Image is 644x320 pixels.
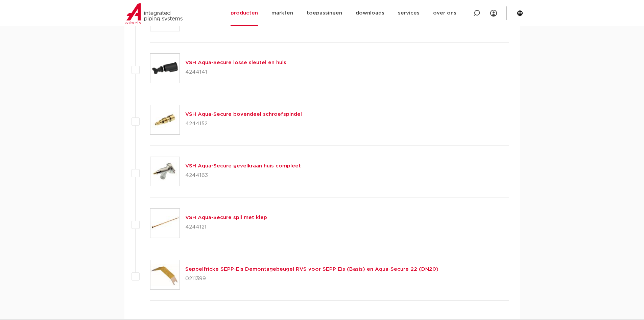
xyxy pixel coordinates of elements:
img: Thumbnail for VSH Aqua-Secure bovendeel schroefspindel [150,105,180,134]
p: 0211399 [185,273,438,284]
a: Seppelfricke SEPP-Eis Demontagebeugel RVS voor SEPP Eis (Basis) en Aqua-Secure 22 (DN20) [185,267,438,272]
p: 4244152 [185,118,302,129]
a: VSH Aqua-Secure bovendeel schroefspindel [185,112,302,117]
div: my IPS [490,6,497,21]
img: Thumbnail for Seppelfricke SEPP-Eis Demontagebeugel RVS voor SEPP Eis (Basis) en Aqua-Secure 22 (... [150,260,180,289]
a: VSH Aqua-Secure spil met klep [185,215,267,220]
a: VSH Aqua-Secure gevelkraan huis compleet [185,163,301,168]
p: 4244141 [185,67,286,78]
img: Thumbnail for VSH Aqua-Secure spil met klep [150,209,180,238]
img: Thumbnail for VSH Aqua-Secure gevelkraan huis compleet [150,157,180,186]
img: Thumbnail for VSH Aqua-Secure losse sleutel en huls [150,54,180,83]
a: VSH Aqua-Secure losse sleutel en huls [185,60,286,65]
p: 4244163 [185,170,301,181]
p: 4244121 [185,222,267,233]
